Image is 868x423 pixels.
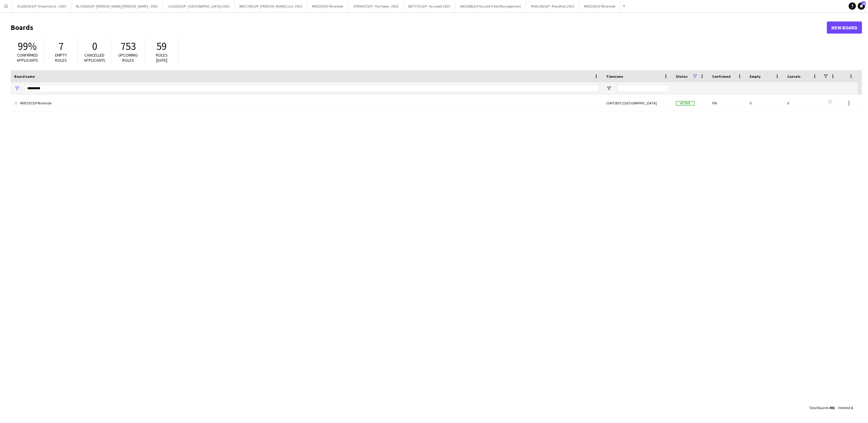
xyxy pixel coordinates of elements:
[17,52,38,63] span: Confirmed applicants
[809,405,828,410] span: Total Boards
[750,74,761,79] span: Empty
[526,0,579,12] button: PHAL0625/P - PieceHall 2025
[235,0,307,12] button: BROC0625/P- [PERSON_NAME] Live- 2025
[307,0,348,12] button: RIVE2024/P Riverside
[606,74,623,79] span: Timezone
[676,101,695,106] span: Active
[787,74,801,79] span: Cancels
[861,2,866,5] span: 16
[92,40,97,53] span: 0
[156,52,168,63] span: Roles [DATE]
[827,21,862,34] a: New Board
[851,405,853,410] span: 1
[809,402,835,414] div: :
[163,0,235,12] button: JCAS2025/P - [GEOGRAPHIC_DATA] 2025
[838,405,850,410] span: Filtered
[784,95,821,111] div: 0
[71,0,163,12] button: BLCS0625/P- [PERSON_NAME] [PERSON_NAME] - 2025
[348,0,403,12] button: OPEN0725/P- The Open- 2025
[120,40,136,53] span: 753
[858,2,865,10] a: 16
[709,95,746,111] div: 0%
[676,74,688,79] span: Status
[84,52,105,63] span: Cancelled applicants
[156,40,167,53] span: 59
[14,95,599,112] a: RIVE2025/P Riverside
[617,85,669,92] input: Timezone Filter Input
[55,52,67,63] span: Empty roles
[579,0,620,12] button: RIVE2025/P Riverside
[12,0,71,12] button: DLAN2025/P- Dreamland - 2025
[11,23,827,32] h1: Boards
[14,86,20,91] button: Open Filter Menu
[746,95,784,111] div: 0
[58,40,64,53] span: 7
[25,85,599,92] input: Board name Filter Input
[829,405,835,410] span: 491
[118,52,138,63] span: Upcoming roles
[455,0,526,12] button: ARCA0825/P Arcade X Site Management
[403,0,455,12] button: BATT0725/P - ArcadeX 2025
[14,74,35,79] span: Board name
[712,74,731,79] span: Confirmed
[606,86,612,91] button: Open Filter Menu
[603,95,672,111] div: (GMT/BST) [GEOGRAPHIC_DATA]
[838,402,853,414] div: :
[18,40,37,53] span: 99%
